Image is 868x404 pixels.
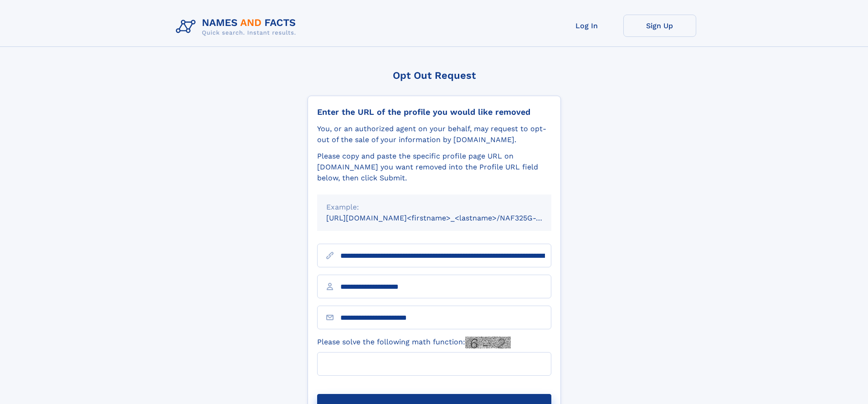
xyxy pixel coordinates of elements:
div: Opt Out Request [308,70,561,81]
div: Example: [326,202,542,213]
small: [URL][DOMAIN_NAME]<firstname>_<lastname>/NAF325G-xxxxxxxx [326,214,569,222]
div: Enter the URL of the profile you would like removed [317,107,551,117]
a: Log In [550,15,623,37]
img: Logo Names and Facts [172,15,303,39]
label: Please solve the following math function: [317,337,511,348]
div: Please copy and paste the specific profile page URL on [DOMAIN_NAME] you want removed into the Pr... [317,151,551,184]
a: Sign Up [623,15,696,37]
div: You, or an authorized agent on your behalf, may request to opt-out of the sale of your informatio... [317,123,551,145]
